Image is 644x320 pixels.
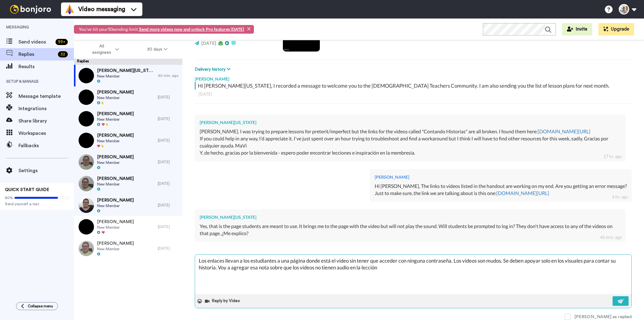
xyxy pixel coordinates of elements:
span: New Member [97,95,134,100]
button: Collapse menu [16,302,58,310]
span: × [247,26,251,32]
a: [PERSON_NAME]New Member[DATE] [74,108,182,130]
span: [DATE] [201,41,216,46]
span: All assignees [89,43,114,56]
button: Close [247,26,251,32]
div: [PERSON_NAME] as replied [574,314,632,320]
span: Send yourself a test [5,202,69,206]
div: [DATE] [158,203,179,208]
img: 01aca9ed-a392-4c88-8e90-82006398fcd3-thumb.jpg [79,154,94,170]
span: New Member [97,139,134,143]
div: [DATE] [158,160,179,164]
span: Integrations [18,105,74,112]
span: New Member [97,225,134,230]
span: New Member [97,160,134,165]
span: [PERSON_NAME] [97,240,134,247]
div: [PERSON_NAME] [375,174,627,180]
span: [PERSON_NAME] [97,176,134,182]
button: Invite [562,23,592,35]
span: [PERSON_NAME] [97,154,134,160]
img: 7b4ec90c-7013-4983-8bcc-c331122aa833-thumb.jpg [79,133,94,148]
span: QUICK START GUIDE [5,188,49,192]
div: 17 hr. ago [603,153,622,160]
div: 40 min. ago [158,73,179,78]
img: send-white.svg [618,299,624,304]
span: Video messaging [78,5,125,14]
a: [PERSON_NAME]New Member[DATE] [74,173,182,194]
div: 40 min. ago [600,234,622,240]
button: Upgrade [598,23,634,35]
div: [DATE] [158,181,179,186]
span: New Member [97,117,134,122]
div: [DATE] [158,224,179,229]
div: [DATE] [158,138,179,143]
div: Replies [74,59,182,65]
a: [PERSON_NAME]New Member[DATE] [74,130,182,151]
a: [PERSON_NAME]New Member[DATE] [74,151,182,173]
div: Hi [PERSON_NAME], The links to videos listed in the handout are working on my end. Are you gettin... [375,183,627,197]
img: 92fe4712-357d-48b1-8f09-9a53f775de0d-thumb.jpg [79,219,94,235]
img: 76b297e6-bd37-4bdb-9adb-29fb68f26e02-thumb.jpg [79,111,94,127]
button: Reply by Video [204,297,242,306]
span: Settings [18,167,74,174]
div: [PERSON_NAME]. I was trying to prepare lessons for preterit/imperfect but the links for the video... [200,128,621,135]
div: [PERSON_NAME] [195,73,632,82]
span: Message template [18,93,74,100]
span: Workspaces [18,130,74,137]
span: [PERSON_NAME] [97,111,134,117]
span: New Member [97,182,134,187]
button: 30 days [133,44,181,55]
div: [DATE] [158,116,179,121]
span: Fallbacks [18,142,74,149]
button: All assignees [75,41,133,58]
div: Hi [PERSON_NAME][US_STATE], I recorded a message to welcome you to the [DEMOGRAPHIC_DATA] Teacher... [198,82,630,89]
span: [PERSON_NAME] [97,197,134,203]
span: Results [18,63,74,70]
textarea: Los enlaces llevan a los estudiantes a una página donde está el video sin tener que acceder con n... [195,255,631,294]
a: [DOMAIN_NAME][URL] [496,190,549,196]
span: New Member [97,247,134,251]
img: 909be3f2-d059-4fd6-8354-22abd9743296-thumb.jpg [79,197,94,213]
span: New Member [97,203,134,208]
div: If you could help in any way, I'd appreciate it. I've just spent over an hour trying to troublesh... [200,135,621,149]
img: 197a3901-5cca-4db4-b56c-05be9d743367-thumb.jpg [79,89,94,105]
img: d47b14e6-f9cd-4020-8fd7-d6e914f499f6-thumb.jpg [79,176,94,191]
span: [PERSON_NAME] [97,219,134,225]
span: Send videos [18,38,53,46]
img: vm-color.svg [65,4,75,14]
div: [DATE] [158,246,179,251]
div: 32 [58,51,68,57]
span: Share library [18,117,74,125]
img: e725ad7a-318a-4b6c-9eeb-9fb7131e66e7-thumb.jpg [79,68,94,83]
div: [PERSON_NAME][US_STATE] [200,119,621,126]
span: [PERSON_NAME] [97,132,134,139]
span: [PERSON_NAME][US_STATE] [97,68,155,74]
img: bj-logo-header-white.svg [7,5,54,14]
div: Y, de hecho, gracias por la bienvenida - espero poder encontrar lecciones e inspiración en la mem... [200,149,621,156]
div: 4 hr. ago [612,194,628,200]
a: [PERSON_NAME]New Member[DATE] [74,86,182,108]
div: Yes, that is the page students are meant to use. It brings me to the page with the video but will... [200,223,621,237]
a: [PERSON_NAME]New Member[DATE] [74,238,182,259]
span: Collapse menu [28,304,53,309]
a: [DOMAIN_NAME][URL] [538,128,590,134]
button: Delivery history [195,66,232,73]
div: [DATE] [198,91,628,97]
a: [PERSON_NAME]New Member[DATE] [74,194,182,216]
img: 78d87f60-8acf-4194-8fe5-45a513b1f2d6-thumb.jpg [79,241,94,256]
div: 99 + [55,39,68,45]
span: [PERSON_NAME] [97,89,134,95]
a: [PERSON_NAME][US_STATE]New Member40 min. ago [74,65,182,86]
span: You've hit your 50 sending limit. [79,27,244,32]
span: New Member [97,74,155,79]
div: [PERSON_NAME][US_STATE] [200,214,621,220]
div: [DATE] [158,95,179,100]
span: 80% [5,195,13,200]
a: [PERSON_NAME]New Member[DATE] [74,216,182,238]
span: Replies [18,51,55,58]
a: Send more videos now and unlock Pro features [DATE] [139,27,244,32]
